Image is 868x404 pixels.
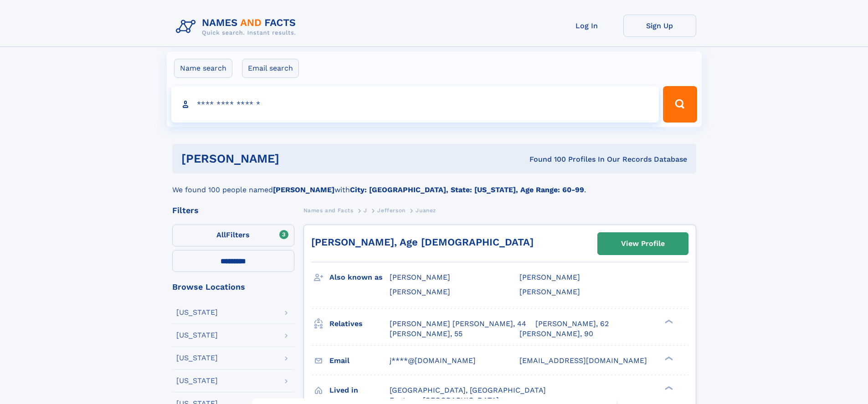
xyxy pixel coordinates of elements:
div: Filters [172,206,294,215]
div: Found 100 Profiles In Our Records Database [404,154,687,164]
img: Logo Names and Facts [172,15,303,39]
a: View Profile [598,233,688,255]
h1: [PERSON_NAME] [181,153,405,164]
b: City: [GEOGRAPHIC_DATA], State: [US_STATE], Age Range: 60-99 [350,185,584,194]
div: View Profile [621,233,665,254]
div: [US_STATE] [176,354,218,362]
a: [PERSON_NAME], 62 [535,319,609,329]
label: Filters [172,225,294,246]
div: ❯ [663,385,673,391]
a: Jefferson [377,205,405,216]
div: [US_STATE] [176,377,218,384]
label: Name search [174,59,232,78]
span: Juanez [416,207,436,214]
h3: Lived in [329,383,390,398]
h3: Relatives [329,316,390,332]
span: Jefferson [377,207,405,214]
div: We found 100 people named with . [172,174,696,195]
div: Browse Locations [172,283,294,291]
span: [PERSON_NAME] [390,273,450,281]
a: J [364,205,367,216]
span: [GEOGRAPHIC_DATA], [GEOGRAPHIC_DATA] [390,386,546,394]
div: [US_STATE] [176,332,218,339]
a: Log In [550,15,623,37]
div: ❯ [663,355,673,361]
div: [US_STATE] [176,309,218,316]
span: [PERSON_NAME] [519,273,580,281]
a: [PERSON_NAME], 90 [519,329,593,339]
label: Email search [242,59,299,78]
h3: Email [329,353,390,368]
a: [PERSON_NAME] [PERSON_NAME], 44 [390,319,526,329]
button: Search Button [663,86,697,123]
span: [EMAIL_ADDRESS][DOMAIN_NAME] [519,356,647,365]
span: All [216,230,226,239]
h3: Also known as [329,270,390,285]
a: Sign Up [623,15,696,37]
a: Names and Facts [303,205,354,216]
input: search input [171,86,659,123]
span: [PERSON_NAME] [519,287,580,296]
span: [PERSON_NAME] [390,287,450,296]
a: [PERSON_NAME], 55 [390,329,462,339]
a: [PERSON_NAME], Age [DEMOGRAPHIC_DATA] [311,236,534,248]
span: J [364,207,367,214]
b: [PERSON_NAME] [273,185,334,194]
div: ❯ [663,318,673,324]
